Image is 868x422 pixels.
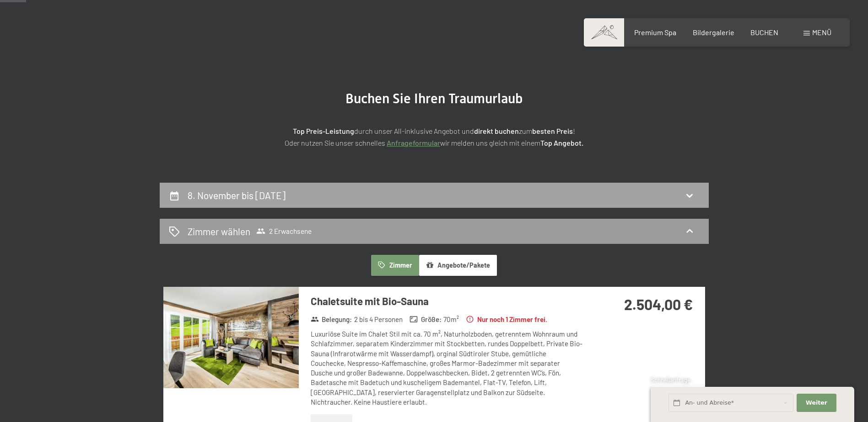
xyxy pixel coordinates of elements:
strong: Belegung : [311,315,352,324]
span: Schnellanfrage [651,376,690,384]
a: BUCHEN [750,28,778,37]
h3: Chaletsuite mit Bio-Sauna [311,294,583,308]
strong: direkt buchen [474,127,519,135]
strong: besten Preis [532,127,573,135]
h2: Zimmer wählen [188,225,250,238]
strong: 2.504,00 € [624,295,693,313]
button: Weiter [797,394,836,412]
h2: 8. November bis [DATE] [188,190,286,201]
span: 70 m² [443,315,459,324]
button: Zimmer [371,255,419,276]
a: Bildergalerie [693,28,734,37]
button: Angebote/Pakete [419,255,497,276]
div: Luxuriöse Suite im Chalet Stil mit ca. 70 m², Naturholzboden, getrenntem Wohnraum und Schlafzimme... [311,329,583,407]
strong: Nur noch 1 Zimmer frei. [466,315,547,324]
img: mss_renderimg.php [163,287,299,388]
a: Anfrageformular [387,138,440,147]
span: 2 bis 4 Personen [354,315,403,324]
a: Premium Spa [634,28,676,37]
span: Menü [812,28,831,37]
strong: Größe : [410,315,442,324]
p: durch unser All-inklusive Angebot und zum ! Oder nutzen Sie unser schnelles wir melden uns gleich... [205,125,663,148]
strong: Top Preis-Leistung [293,127,354,135]
span: 2 Erwachsene [256,227,312,236]
span: Weiter [806,399,827,407]
strong: Top Angebot. [540,138,583,147]
span: Buchen Sie Ihren Traumurlaub [345,90,523,106]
